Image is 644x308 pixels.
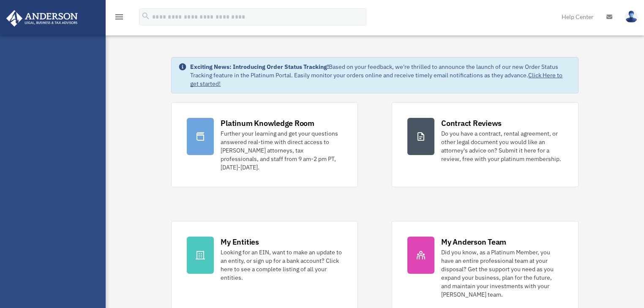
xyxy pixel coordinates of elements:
[190,71,562,87] a: Click Here to get started!
[171,102,358,187] a: Platinum Knowledge Room Further your learning and get your questions answered real-time with dire...
[114,15,124,22] a: menu
[221,118,314,128] div: Platinum Knowledge Room
[441,118,502,128] div: Contract Reviews
[221,237,259,247] div: My Entities
[4,10,80,27] img: Anderson Advisors Platinum Portal
[441,248,563,299] div: Did you know, as a Platinum Member, you have an entire professional team at your disposal? Get th...
[221,248,342,282] div: Looking for an EIN, want to make an update to an entity, or sign up for a bank account? Click her...
[625,11,638,23] img: User Pic
[441,129,563,163] div: Do you have a contract, rental agreement, or other legal document you would like an attorney's ad...
[141,11,150,21] i: search
[190,63,329,71] strong: Exciting News: Introducing Order Status Tracking!
[441,237,506,247] div: My Anderson Team
[221,129,342,172] div: Further your learning and get your questions answered real-time with direct access to [PERSON_NAM...
[114,12,124,22] i: menu
[190,63,571,88] div: Based on your feedback, we're thrilled to announce the launch of our new Order Status Tracking fe...
[392,102,579,187] a: Contract Reviews Do you have a contract, rental agreement, or other legal document you would like...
